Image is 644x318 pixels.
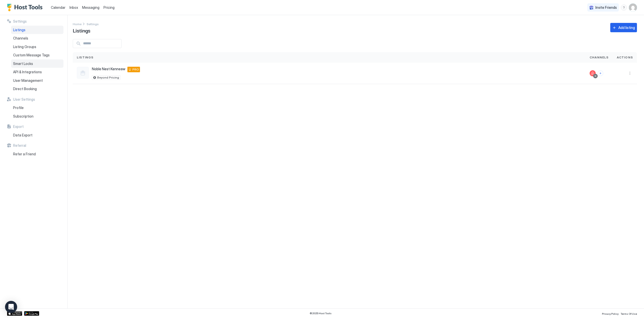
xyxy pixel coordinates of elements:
[7,4,45,11] a: Host Tools Logo
[69,5,78,10] a: Inbox
[132,67,139,72] span: PRO
[621,5,627,11] div: menu
[81,39,121,48] input: Input Field
[13,105,24,110] span: Profile
[82,5,99,10] span: Messaging
[617,55,633,60] span: Actions
[13,28,25,32] span: Listings
[627,70,633,76] div: menu
[13,97,35,102] span: User Settings
[73,21,82,26] div: Breadcrumb
[11,76,63,85] a: User Management
[11,131,63,139] a: Data Export
[51,5,65,10] a: Calendar
[602,312,619,315] span: Privacy Policy
[13,114,33,119] span: Subscription
[11,43,63,51] a: Listing Groups
[51,5,65,10] span: Calendar
[629,4,637,12] div: User profile
[11,51,63,59] a: Custom Message Tags
[11,112,63,121] a: Subscription
[11,150,63,158] a: Refer a Friend
[11,85,63,93] a: Direct Booking
[627,70,633,76] button: More options
[69,5,78,10] span: Inbox
[595,5,617,10] span: Invite Friends
[310,312,332,315] span: © 2025 Host Tools
[621,311,637,316] a: Terms Of Use
[77,55,94,60] span: Listings
[618,25,635,30] div: Add listing
[73,22,82,26] span: Home
[13,61,33,66] span: Smart Locks
[13,45,36,49] span: Listing Groups
[87,21,99,26] div: Breadcrumb
[13,53,50,57] span: Custom Message Tags
[610,23,637,32] button: Add listing
[621,312,637,315] span: Terms Of Use
[5,301,17,313] div: Open Intercom Messenger
[92,67,125,71] span: Noble Nest Kenneaw
[103,5,115,10] span: Pricing
[13,124,24,129] span: Export
[11,68,63,76] a: API & Integrations
[73,21,82,26] a: Home
[13,152,36,156] span: Refer a Friend
[11,59,63,68] a: Smart Locks
[13,78,43,83] span: User Management
[7,311,22,316] a: App Store
[13,87,37,91] span: Direct Booking
[82,5,99,10] a: Messaging
[13,70,42,74] span: API & Integrations
[24,311,39,316] a: Google Play Store
[11,34,63,43] a: Channels
[87,22,99,26] span: Settings
[13,19,27,24] span: Settings
[13,143,26,148] span: Referral
[13,133,32,137] span: Data Export
[602,311,619,316] a: Privacy Policy
[73,26,90,34] span: Listings
[590,55,609,60] span: Channels
[13,36,28,41] span: Channels
[11,26,63,34] a: Listings
[87,21,99,26] a: Settings
[11,103,63,112] a: Profile
[598,70,603,76] button: Connect channels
